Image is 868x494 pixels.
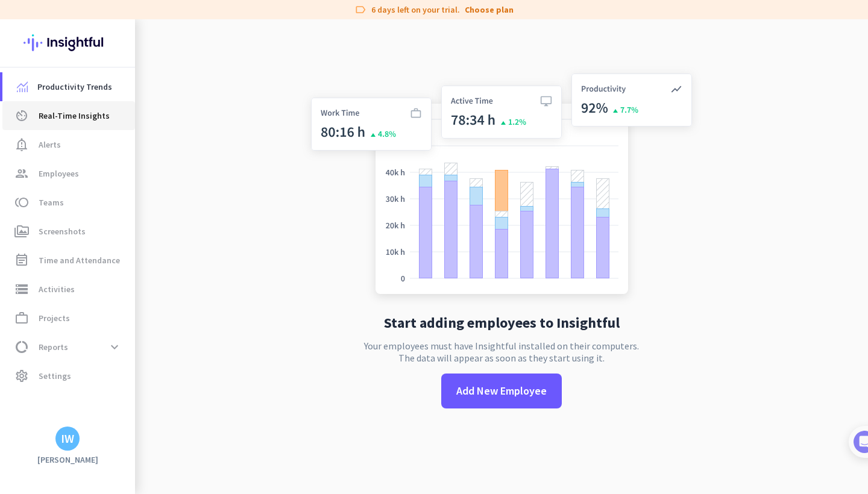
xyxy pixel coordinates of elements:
[14,253,29,267] i: event_note
[17,406,42,414] span: Home
[61,433,74,445] div: IW
[181,376,241,424] button: Tasks
[2,333,135,361] a: data_usageReportsexpand_more
[39,137,61,152] span: Alerts
[17,46,224,90] div: 🎊 Welcome to Insightful! 🎊
[354,4,366,16] i: label
[60,376,121,424] button: Messages
[67,130,198,142] div: [PERSON_NAME] from Insightful
[14,137,29,152] i: notification_important
[102,5,141,26] h1: Tasks
[2,101,135,130] a: av_timerReal-Time Insights
[46,347,204,371] div: Initial tracking settings and how to edit them
[39,369,71,383] span: Settings
[14,108,29,123] i: av_timer
[2,361,135,390] a: settingsSettings
[39,340,68,354] span: Reports
[39,108,110,123] span: Real-Time Insights
[2,159,135,188] a: groupEmployees
[2,130,135,159] a: notification_importantAlerts
[39,253,120,267] span: Time and Attendance
[465,4,514,16] a: Choose plan
[2,188,135,217] a: tollTeams
[14,224,29,239] i: perm_media
[14,340,29,354] i: data_usage
[14,282,29,296] i: storage
[22,205,219,225] div: 1Add employees
[22,343,219,371] div: 2Initial tracking settings and how to edit them
[2,304,135,333] a: work_outlineProjects
[14,369,29,383] i: settings
[37,80,112,94] span: Productivity Trends
[43,126,62,145] img: Profile image for Tamara
[70,406,112,414] span: Messages
[46,290,163,314] button: Add your employees
[39,311,70,325] span: Projects
[2,275,135,304] a: storageActivities
[39,224,86,239] span: Screenshots
[198,406,224,414] span: Tasks
[104,336,125,358] button: expand_more
[39,166,79,181] span: Employees
[39,282,75,296] span: Activities
[456,383,547,399] span: Add New Employee
[154,158,229,171] p: About 10 minutes
[17,90,224,119] div: You're just a few steps away from completing the essential app setup
[14,166,29,181] i: group
[2,246,135,275] a: event_noteTime and Attendance
[39,195,64,210] span: Teams
[46,210,204,222] div: Add employees
[2,217,135,246] a: perm_mediaScreenshots
[384,316,620,330] h2: Start adding employees to Insightful
[14,195,29,210] i: toll
[24,19,112,66] img: Insightful logo
[302,66,701,306] img: no-search-results
[364,340,639,364] p: Your employees must have Insightful installed on their computers. The data will appear as soon as...
[212,5,233,27] div: Close
[2,72,135,101] a: menu-itemProductivity Trends
[46,230,210,280] div: It's time to add your employees! This is crucial since Insightful will start collecting their act...
[17,81,28,92] img: menu-item
[441,374,562,408] button: Add New Employee
[12,158,43,171] p: 4 steps
[141,406,160,414] span: Help
[121,376,181,424] button: Help
[14,311,29,325] i: work_outline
